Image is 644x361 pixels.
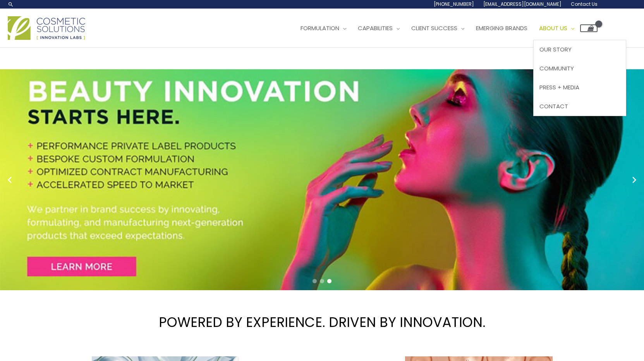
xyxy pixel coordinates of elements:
span: Formulation [301,24,339,32]
button: Previous slide [4,174,15,186]
a: Formulation [295,17,352,40]
a: Contact [534,97,626,116]
a: Our Story [534,40,626,59]
span: Contact [539,102,568,110]
span: Go to slide 2 [320,279,324,283]
span: Capabilities [358,24,393,32]
a: Community [534,59,626,78]
span: Community [539,64,574,72]
a: View Shopping Cart, empty [580,24,598,32]
span: Contact Us [571,1,598,7]
img: Cosmetic Solutions Logo [8,16,85,40]
a: Capabilities [352,17,405,40]
a: Search icon link [8,1,14,7]
span: Client Success [411,24,457,32]
span: Go to slide 3 [327,279,331,283]
span: Press + Media [539,83,579,91]
span: Go to slide 1 [313,279,317,283]
button: Next slide [629,174,640,186]
a: Client Success [405,17,470,40]
span: About Us [539,24,567,32]
nav: Site Navigation [289,17,598,40]
span: [EMAIL_ADDRESS][DOMAIN_NAME] [483,1,562,7]
span: [PHONE_NUMBER] [434,1,474,7]
a: About Us [533,17,580,40]
span: Emerging Brands [476,24,527,32]
a: Press + Media [534,78,626,97]
a: Emerging Brands [470,17,533,40]
span: Our Story [539,45,572,53]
